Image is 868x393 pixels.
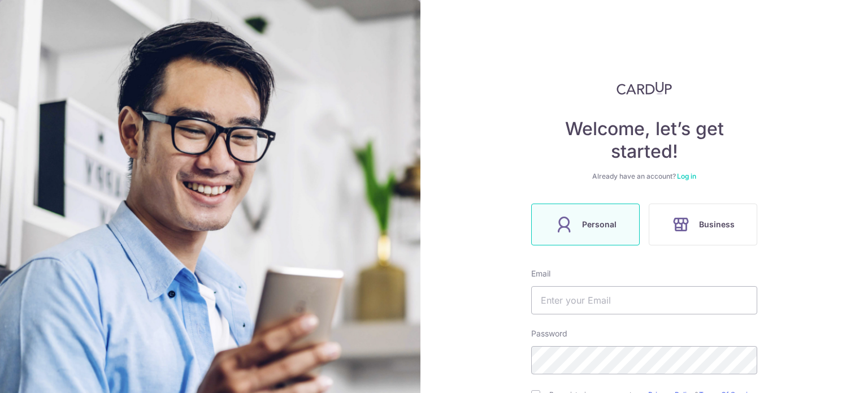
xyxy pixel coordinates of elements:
input: Enter your Email [531,286,757,314]
span: Business [699,218,735,231]
label: Email [531,268,550,279]
h4: Welcome, let’s get started! [531,118,757,163]
label: Password [531,328,567,339]
a: Business [644,204,762,245]
a: Log in [677,172,696,180]
img: CardUp Logo [617,81,672,95]
span: Personal [582,218,617,231]
a: Personal [527,204,644,245]
div: Already have an account? [531,172,757,181]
